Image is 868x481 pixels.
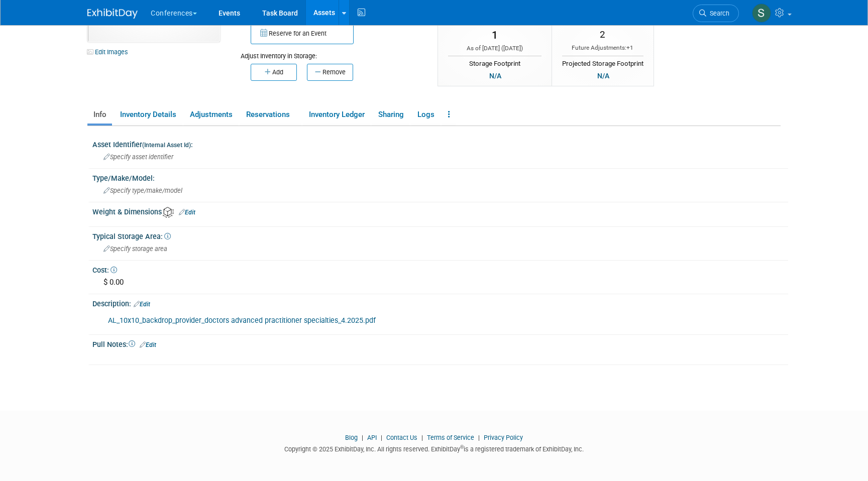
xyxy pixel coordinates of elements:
span: | [378,434,385,441]
span: 1 [492,29,498,41]
div: Asset Identifier : [92,137,788,150]
a: Edit [179,209,195,216]
sup: ® [460,444,464,450]
img: Asset Weight and Dimensions [163,207,174,218]
span: Specify storage area [103,245,167,253]
a: Terms of Service [427,434,474,441]
span: Typical Storage Area: [92,232,171,240]
img: Sophie Buffo [752,4,771,23]
span: | [359,434,366,441]
a: AL_10x10_backdrop_provider_doctors advanced practitioner specialties_4.2025.pdf [108,316,376,325]
a: Edit [134,301,150,308]
span: | [476,434,482,441]
div: Cost: [92,263,788,275]
div: Projected Storage Footprint [562,56,643,69]
div: Description: [92,296,788,309]
img: ExhibitDay [87,9,138,19]
div: N/A [594,70,612,81]
div: N/A [486,70,504,81]
div: Storage Footprint [448,56,541,69]
a: Contact Us [386,434,417,441]
a: Privacy Policy [484,434,523,441]
div: Weight & Dimensions [92,204,788,218]
div: Type/Make/Model: [92,171,788,183]
div: Adjust Inventory in Storage: [241,44,422,61]
a: Inventory Details [114,106,182,124]
button: Remove [307,64,353,81]
div: Pull Notes: [92,337,788,350]
a: Logs [411,106,440,124]
a: Reservations [240,106,301,124]
span: 2 [600,29,605,40]
div: As of [DATE] ( ) [448,44,541,53]
span: Specify asset identifier [103,153,173,161]
div: Future Adjustments: [562,44,643,52]
a: API [367,434,377,441]
a: Search [693,5,739,22]
span: [DATE] [503,45,521,52]
span: | [419,434,425,441]
a: Edit Images [87,46,132,58]
span: Specify type/make/model [103,187,182,194]
small: (Internal Asset Id) [142,142,191,149]
span: +1 [626,44,633,51]
div: $ 0.00 [100,275,781,290]
span: Search [706,10,729,17]
a: Info [87,106,112,124]
button: Add [251,64,297,81]
a: Adjustments [184,106,238,124]
a: Sharing [372,106,409,124]
a: Edit [140,341,156,348]
button: Reserve for an Event [251,23,354,44]
a: Blog [345,434,358,441]
a: Inventory Ledger [303,106,370,124]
